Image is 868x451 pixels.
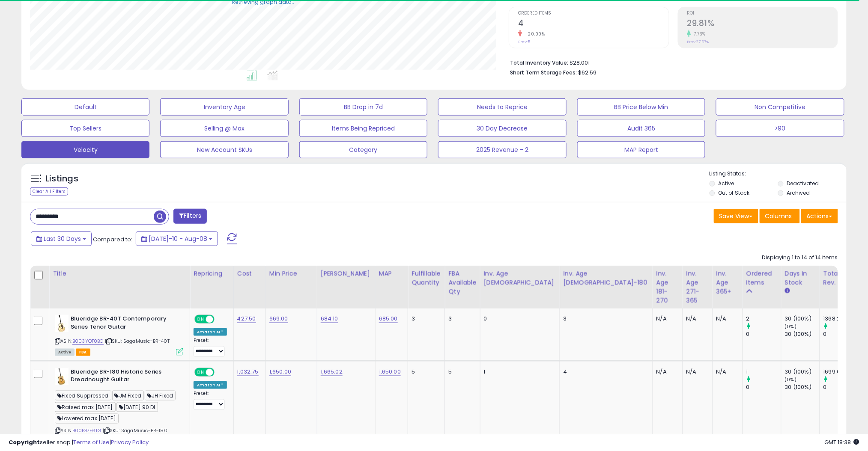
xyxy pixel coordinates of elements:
div: N/A [716,315,736,323]
div: Inv. Age 181-270 [656,269,679,305]
h2: 29.81% [687,18,838,30]
a: 1,032.75 [237,368,259,376]
div: Inv. Age [DEMOGRAPHIC_DATA] [484,269,556,287]
div: 5 [448,368,473,376]
span: [DATE] 90 DI [116,402,158,412]
p: Listing States: [710,170,847,178]
div: 1368.2 [823,315,858,323]
a: 1,650.00 [269,368,291,376]
small: (0%) [785,323,797,330]
small: (0%) [785,376,797,383]
div: Cost [237,269,262,278]
button: Default [21,98,149,116]
span: ON [195,316,206,323]
h5: Listings [45,173,78,185]
button: MAP Report [577,141,705,158]
button: Category [299,141,427,158]
a: Privacy Policy [111,438,149,446]
label: Deactivated [787,180,819,187]
button: Last 30 Days [31,231,92,246]
label: Out of Stock [719,189,750,196]
strong: Copyright [9,438,40,446]
span: $62.59 [578,68,597,77]
div: N/A [686,315,706,323]
div: MAP [379,269,404,278]
b: Short Term Storage Fees: [510,69,577,76]
span: OFF [213,316,227,323]
div: 30 (100%) [785,383,820,391]
div: 1699.09 [823,368,858,376]
div: Preset: [194,391,227,410]
div: 3 [448,315,473,323]
div: N/A [716,368,736,376]
div: 30 (100%) [785,315,820,323]
div: [PERSON_NAME] [321,269,372,278]
button: Velocity [21,141,149,158]
div: Preset: [194,338,227,357]
span: Lowered max [DATE] [55,414,119,424]
div: Amazon AI * [194,328,227,336]
div: Repricing [194,269,230,278]
div: Total Rev. [823,269,855,287]
div: FBA Available Qty [448,269,476,296]
span: | SKU: SagaMusic-BR-40T [105,338,170,344]
div: ASIN: [55,315,183,355]
button: 2025 Revenue - 2 [438,141,566,158]
div: Clear All Filters [30,187,68,196]
button: BB Drop in 7d [299,98,427,116]
div: 1 [484,368,553,376]
b: Blueridge BR-40T Contemporary Series Tenor Guitar [71,315,175,333]
img: 31BO+jdgkpL._SL40_.jpg [55,315,69,332]
span: JH Fixed [145,391,176,401]
span: Fixed Suppressed [55,391,111,401]
small: Prev: 5 [518,39,530,45]
button: Columns [760,209,800,223]
small: Days In Stock. [785,287,790,295]
a: 1,650.00 [379,368,401,376]
div: Ordered Items [746,269,778,287]
b: Blueridge BR-180 Historic Series Dreadnought Guitar [71,368,175,386]
div: N/A [656,315,676,323]
div: Fulfillable Quantity [412,269,441,287]
b: Total Inventory Value: [510,59,568,66]
button: >90 [716,120,844,137]
button: Actions [801,209,838,223]
div: Min Price [269,269,313,278]
span: Ordered Items [518,11,668,16]
span: [DATE]-10 - Aug-08 [149,234,207,243]
small: 7.73% [691,31,706,37]
div: N/A [656,368,676,376]
span: Compared to: [93,235,132,243]
a: 684.10 [321,315,338,323]
a: B003YOT0BO [72,338,104,345]
div: N/A [686,368,706,376]
button: 30 Day Decrease [438,120,566,137]
button: [DATE]-10 - Aug-08 [136,231,218,246]
span: 2025-09-8 18:38 GMT [825,438,859,446]
span: JM Fixed [112,391,144,401]
button: Needs to Reprice [438,98,566,116]
div: 1 [746,368,781,376]
small: Prev: 27.67% [687,39,709,45]
small: -20.00% [522,31,545,37]
a: 685.00 [379,315,398,323]
div: Days In Stock [785,269,816,287]
a: Terms of Use [73,438,110,446]
button: Save View [714,209,758,223]
button: New Account SKUs [160,141,288,158]
div: 0 [823,330,858,338]
span: Raised max [DATE] [55,402,116,412]
div: 0 [746,383,781,391]
a: 669.00 [269,315,288,323]
span: ON [195,368,206,376]
label: Archived [787,189,810,196]
div: Title [53,269,186,278]
button: Inventory Age [160,98,288,116]
button: Items Being Repriced [299,120,427,137]
div: 0 [484,315,553,323]
button: Non Competitive [716,98,844,116]
button: BB Price Below Min [577,98,705,116]
div: Inv. Age [DEMOGRAPHIC_DATA]-180 [563,269,649,287]
div: 30 (100%) [785,368,820,376]
span: ROI [687,11,838,16]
